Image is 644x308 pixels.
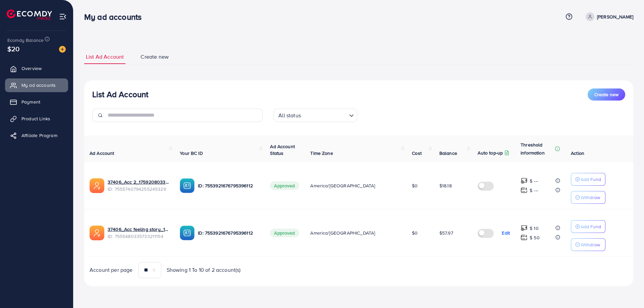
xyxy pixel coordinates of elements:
[521,234,528,241] img: top-up amount
[90,226,104,240] img: ic-ads-acc.e4c84228.svg
[521,141,553,157] p: Threshold information
[90,266,133,274] span: Account per page
[581,223,601,231] p: Add Fund
[303,109,346,120] input: Search for option
[530,234,540,242] p: $ 50
[270,143,295,157] span: Ad Account Status
[90,150,114,157] span: Ad Account
[21,65,42,72] span: Overview
[273,109,357,122] div: Search for option
[5,95,68,109] a: Payment
[478,149,503,157] p: Auto top-up
[92,89,148,99] h3: List Ad Account
[108,233,169,240] span: ID: 7555480335733211154
[583,12,633,21] a: [PERSON_NAME]
[521,177,528,184] img: top-up amount
[571,150,584,157] span: Action
[588,88,625,101] button: Create new
[180,178,195,193] img: ic-ba-acc.ded83a64.svg
[180,226,195,240] img: ic-ba-acc.ded83a64.svg
[412,150,422,157] span: Cost
[198,229,259,237] p: ID: 7553921676795396112
[5,62,68,75] a: Overview
[7,37,44,44] span: Ecomdy Balance
[21,99,40,105] span: Payment
[530,186,538,194] p: $ ---
[412,230,418,236] span: $0
[7,44,19,54] span: $20
[108,179,169,185] a: 37406_Acc 2_1759208033995
[439,230,453,236] span: $57.97
[59,13,67,20] img: menu
[5,129,68,142] a: Affiliate Program
[108,186,169,192] span: ID: 7555740794255245329
[21,132,57,139] span: Affiliate Program
[571,238,605,251] button: Withdraw
[198,182,259,190] p: ID: 7553921676795396112
[581,175,601,183] p: Add Fund
[108,226,169,240] div: <span class='underline'>37406_Acc feeling story_1759147422800</span></br>7555480335733211154
[439,182,452,189] span: $18.18
[615,278,639,303] iframe: Chat
[21,115,50,122] span: Product Links
[7,9,52,20] img: logo
[108,226,169,233] a: 37406_Acc feeling story_1759147422800
[310,230,375,236] span: America/[GEOGRAPHIC_DATA]
[594,91,619,98] span: Create new
[141,53,169,61] span: Create new
[571,220,605,233] button: Add Fund
[270,229,299,237] span: Approved
[571,173,605,186] button: Add Fund
[412,182,418,189] span: $0
[530,224,539,232] p: $ 10
[581,193,600,201] p: Withdraw
[521,187,528,194] img: top-up amount
[502,229,510,237] p: Edit
[571,191,605,204] button: Withdraw
[108,179,169,192] div: <span class='underline'>37406_Acc 2_1759208033995</span></br>7555740794255245329
[310,182,375,189] span: America/[GEOGRAPHIC_DATA]
[277,111,302,120] span: All status
[5,78,68,92] a: My ad accounts
[21,82,56,88] span: My ad accounts
[581,241,600,249] p: Withdraw
[84,12,147,22] h3: My ad accounts
[530,177,538,185] p: $ ---
[180,150,203,157] span: Your BC ID
[597,13,633,21] p: [PERSON_NAME]
[439,150,457,157] span: Balance
[310,150,333,157] span: Time Zone
[167,266,241,274] span: Showing 1 To 10 of 2 account(s)
[90,178,104,193] img: ic-ads-acc.e4c84228.svg
[521,225,528,232] img: top-up amount
[5,112,68,125] a: Product Links
[59,46,66,53] img: image
[86,53,124,61] span: List Ad Account
[270,181,299,190] span: Approved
